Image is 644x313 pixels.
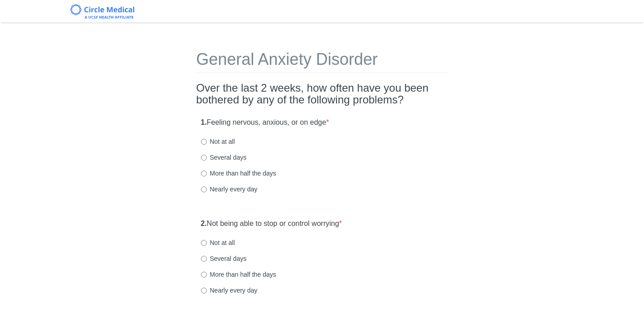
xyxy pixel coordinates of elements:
label: Not being able to stop or control worrying [201,219,342,229]
h1: General Anxiety Disorder [196,50,448,73]
input: Several days [201,155,207,161]
input: Nearly every day [201,288,207,293]
input: Not at all [201,240,207,246]
label: More than half the days [201,270,276,279]
label: Nearly every day [201,286,258,295]
label: Not at all [201,137,235,146]
input: Nearly every day [201,186,207,192]
label: Nearly every day [201,185,258,194]
input: More than half the days [201,171,207,176]
input: Several days [201,256,207,262]
h2: Over the last 2 weeks, how often have you been bothered by any of the following problems? [196,82,448,106]
label: Several days [201,153,247,162]
label: Feeling nervous, anxious, or on edge [201,117,329,128]
input: More than half the days [201,272,207,278]
strong: 1. [201,118,207,126]
strong: 2. [201,220,207,227]
input: Not at all [201,139,207,145]
img: Circle Medical Logo [70,4,134,19]
label: More than half the days [201,169,276,178]
label: Several days [201,254,247,263]
label: Not at all [201,238,235,247]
